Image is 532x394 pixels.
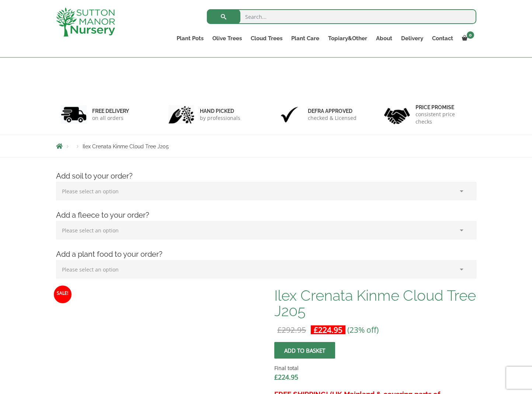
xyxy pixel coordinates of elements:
[200,108,240,114] h6: hand picked
[168,105,194,124] img: 2.jpg
[51,210,482,221] h4: Add a fleece to your order?
[324,33,372,44] a: Topiary&Other
[56,143,476,149] nav: Breadcrumbs
[83,144,169,149] span: Ilex Crenata Kinme Cloud Tree J205
[54,286,72,303] span: Sale!
[51,249,482,260] h4: Add a plant food to your order?
[208,33,246,44] a: Olive Trees
[277,325,306,335] bdi: 292.95
[277,105,302,124] img: 3.jpg
[415,104,472,111] h6: Price promise
[308,108,357,114] h6: Defra approved
[246,33,287,44] a: Cloud Trees
[372,33,397,44] a: About
[274,288,476,319] h1: Ilex Crenata Kinme Cloud Tree J205
[92,114,129,122] p: on all orders
[428,33,458,44] a: Contact
[287,33,324,44] a: Plant Care
[51,170,482,182] h4: Add soil to your order?
[200,114,240,122] p: by professionals
[274,342,335,359] button: Add to basket
[92,108,129,114] h6: FREE DELIVERY
[274,373,278,381] span: £
[384,103,410,126] img: 4.jpg
[207,9,476,24] input: Search...
[314,325,318,335] span: £
[397,33,428,44] a: Delivery
[308,114,357,122] p: checked & Licensed
[61,105,87,124] img: 1.jpg
[56,7,115,37] img: logo
[274,364,476,373] dt: Final total
[277,325,282,335] span: £
[458,33,476,44] a: 0
[347,325,379,335] span: (23% off)
[415,111,472,125] p: consistent price checks
[274,373,298,381] bdi: 224.95
[314,325,343,335] bdi: 224.95
[467,31,474,39] span: 0
[172,33,208,44] a: Plant Pots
